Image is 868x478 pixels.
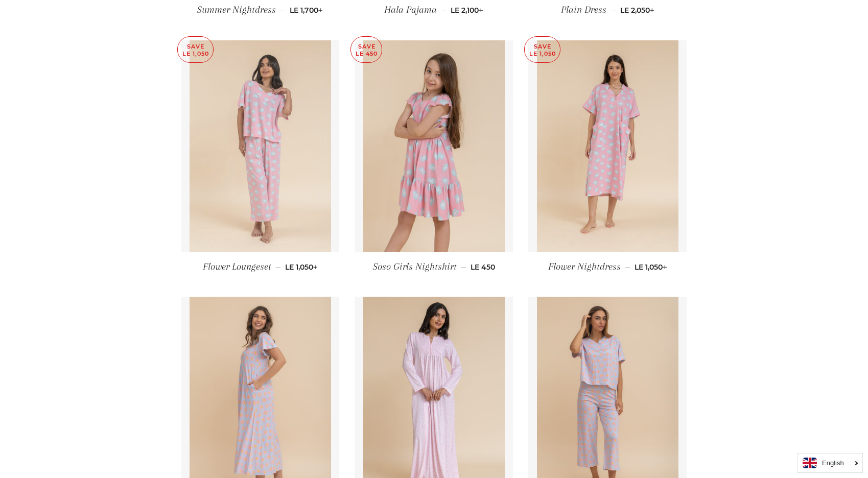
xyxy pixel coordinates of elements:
i: English [822,460,844,466]
p: Save LE 450 [351,37,382,63]
span: — [441,6,447,15]
span: Flower Nightdress [548,261,621,272]
a: English [803,458,857,468]
span: LE 1,050 [285,262,318,272]
span: LE 2,050 [620,6,654,15]
a: Flower Nightdress — LE 1,050 [528,252,687,281]
span: Summer Nightdress [197,4,276,15]
span: LE 1,050 [635,262,667,272]
span: Flower Loungeset [203,261,271,272]
a: Flower Loungeset — LE 1,050 [181,252,340,281]
span: — [611,6,616,15]
p: Save LE 1,050 [525,37,560,63]
span: Plain Dress [561,4,606,15]
a: Soso Girls Nightshirt — LE 450 [355,252,513,281]
span: Hala Pajama [384,4,437,15]
span: LE 450 [471,262,495,272]
p: Save LE 1,050 [178,37,213,63]
span: — [461,262,466,272]
span: — [280,6,286,15]
span: Soso Girls Nightshirt [373,261,457,272]
span: — [275,262,281,272]
span: LE 2,100 [451,6,483,15]
span: — [625,262,630,272]
span: LE 1,700 [290,6,323,15]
